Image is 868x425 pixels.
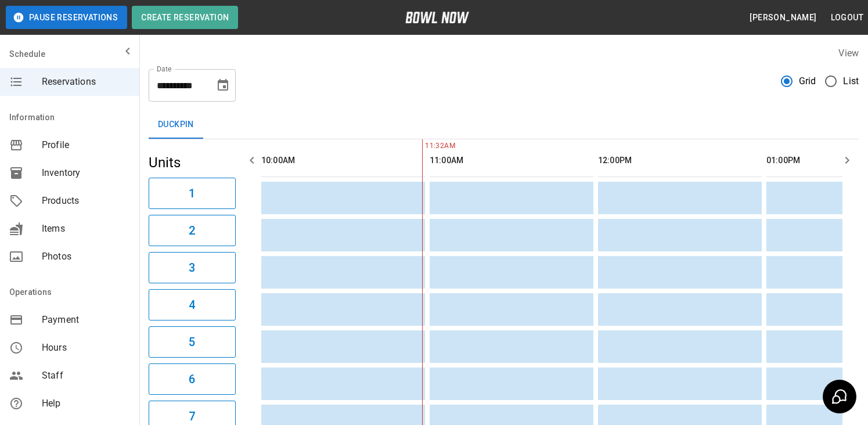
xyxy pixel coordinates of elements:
[261,144,425,177] th: 10:00AM
[422,141,425,152] span: 11:32AM
[189,258,195,277] h6: 3
[149,363,236,395] button: 6
[598,144,762,177] th: 12:00PM
[149,178,236,209] button: 1
[42,75,130,89] span: Reservations
[42,250,130,264] span: Photos
[189,333,195,351] h6: 5
[430,144,593,177] th: 11:00AM
[189,184,195,203] h6: 1
[149,111,859,139] div: inventory tabs
[42,222,130,236] span: Items
[211,74,235,97] button: Choose date, selected date is Dec 6, 2025
[405,12,469,23] img: logo
[149,289,236,320] button: 4
[189,370,195,388] h6: 6
[42,313,130,327] span: Payment
[189,296,195,314] h6: 4
[838,48,859,59] label: View
[149,215,236,246] button: 2
[132,6,238,29] button: Create Reservation
[42,138,130,152] span: Profile
[149,252,236,283] button: 3
[149,153,236,172] h5: Units
[843,74,859,88] span: List
[189,221,195,240] h6: 2
[745,7,821,28] button: [PERSON_NAME]
[149,111,203,139] button: Duckpin
[42,341,130,355] span: Hours
[799,74,816,88] span: Grid
[149,326,236,358] button: 5
[42,397,130,410] span: Help
[42,194,130,208] span: Products
[826,7,868,28] button: Logout
[6,6,127,29] button: Pause Reservations
[42,166,130,180] span: Inventory
[42,369,130,383] span: Staff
